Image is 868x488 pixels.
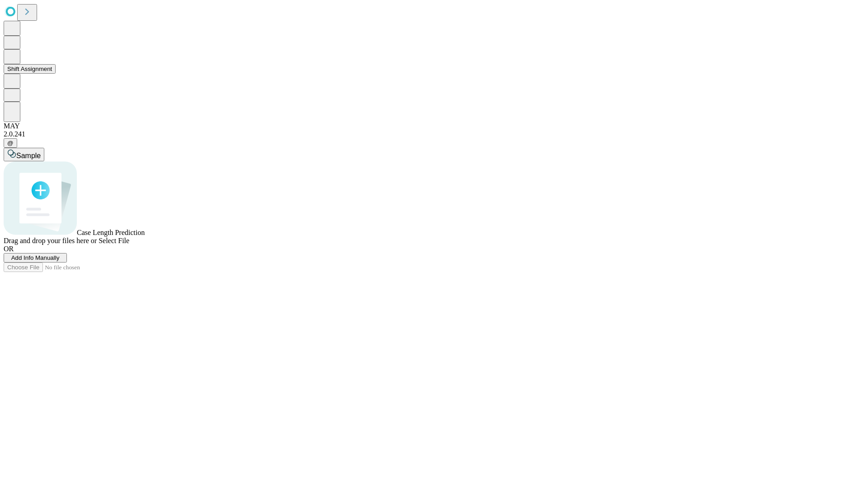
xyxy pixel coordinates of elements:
[7,140,14,146] span: @
[4,122,864,130] div: MAY
[11,254,60,261] span: Add Info Manually
[4,148,44,161] button: Sample
[4,138,17,148] button: @
[16,152,41,160] span: Sample
[4,130,864,138] div: 2.0.241
[4,237,97,244] span: Drag and drop your files here or
[77,229,145,236] span: Case Length Prediction
[4,253,67,263] button: Add Info Manually
[4,64,56,74] button: Shift Assignment
[99,237,129,244] span: Select File
[4,245,14,253] span: OR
